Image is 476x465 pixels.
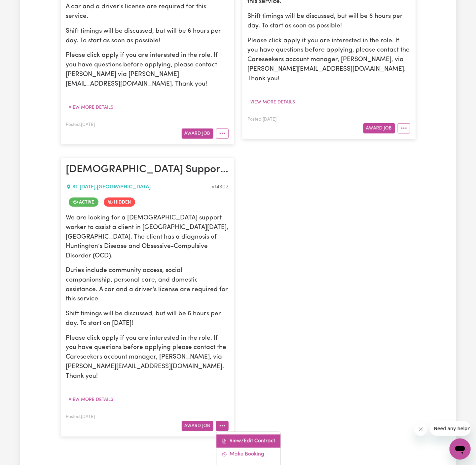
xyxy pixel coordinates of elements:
button: View more details [66,102,117,113]
p: Please click apply if you are interested in the role. If you have questions before applying, plea... [66,51,229,89]
p: Please click apply if you are interested in the role. If you have questions before applying, plea... [248,36,410,84]
iframe: Message from company [430,421,471,436]
button: Award Job [182,129,213,139]
button: View more details [66,395,117,405]
a: View/Edit Contract [216,435,280,448]
div: ST [DATE] , [GEOGRAPHIC_DATA] [66,183,212,191]
button: More options [216,129,229,139]
h2: Female Support Worker Needed 6 Hours Per Day In St Lucia, QLD [66,163,229,176]
p: Duties include community access, social companionship, personal care, and domestic assistance. A ... [66,266,229,304]
button: Award Job [363,123,395,134]
span: Job is hidden [104,198,135,207]
button: More options [216,421,229,431]
p: Shift timings will be discussed, but will be 6 hours per day. To start as soon as possible! [248,12,410,31]
iframe: Button to launch messaging window [450,439,471,460]
button: View more details [248,97,298,107]
a: Make Booking [216,448,280,461]
div: Job ID #14302 [212,183,229,191]
p: Shift timings will be discussed, but will be 6 hours per day. To start as soon as possible! [66,27,229,46]
span: Posted: [DATE] [66,123,95,127]
p: Shift timings will be discussed, but will be 6 hours per day. To start on [DATE]! [66,310,229,329]
p: Please click apply if you are interested in the role. If you have questions before applying pleas... [66,334,229,382]
iframe: Close message [414,423,427,436]
button: Award Job [182,421,213,431]
span: Job is active [69,198,98,207]
span: Posted: [DATE] [66,415,95,419]
span: Posted: [DATE] [248,117,277,122]
p: A car and a driver's license are required for this service. [66,2,229,21]
p: We are looking for a [DEMOGRAPHIC_DATA] support worker to assist a client in [GEOGRAPHIC_DATA][DA... [66,213,229,261]
button: More options [398,123,410,134]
